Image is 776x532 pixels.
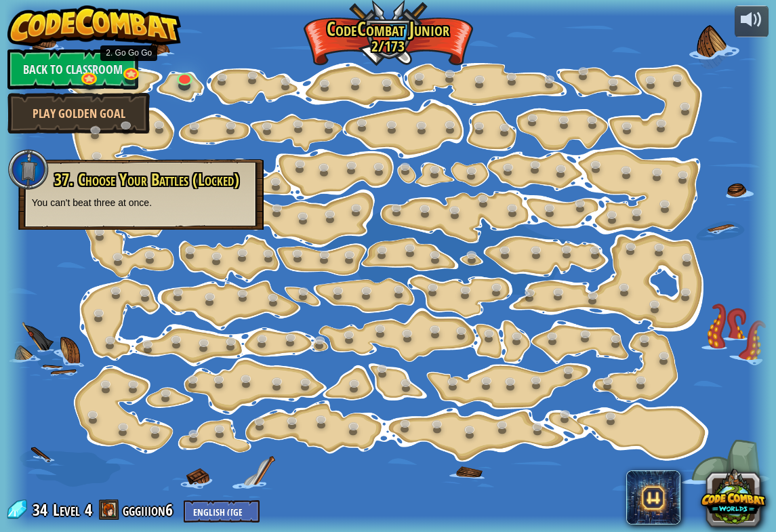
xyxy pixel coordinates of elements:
p: You can't beat three at once. [32,196,250,209]
a: gggiiion6 [123,499,177,520]
span: 37. Choose Your Battles (Locked) [54,168,239,191]
button: Adjust volume [735,5,769,37]
img: CodeCombat - Learn how to code by playing a game [7,5,181,46]
span: 4 [85,499,92,520]
span: 34 [33,499,52,520]
a: Back to Classroom [7,49,138,89]
span: Level [53,499,80,521]
a: Play Golden Goal [7,93,150,134]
